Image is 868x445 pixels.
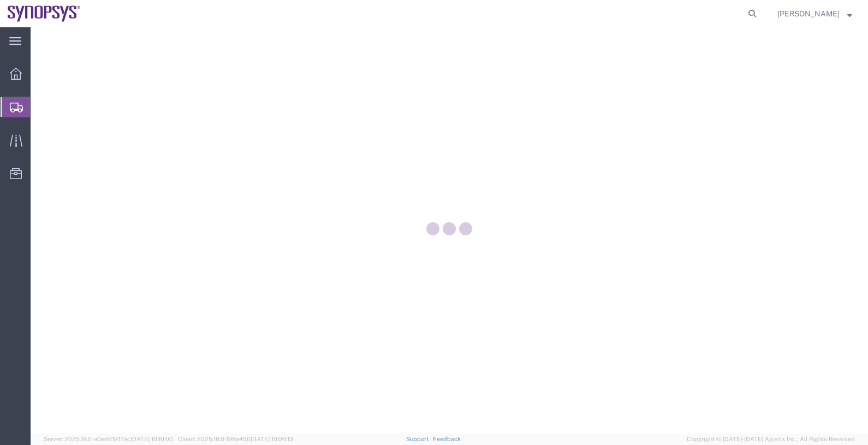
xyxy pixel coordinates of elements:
[406,436,433,442] a: Support
[130,436,173,442] span: [DATE] 10:10:00
[777,7,853,20] button: [PERSON_NAME]
[8,5,81,22] img: logo
[178,436,293,442] span: Client: 2025.18.0-198a450
[687,435,855,444] span: Copyright © [DATE]-[DATE] Agistix Inc., All Rights Reserved
[777,8,840,20] span: Kris Ford
[433,436,461,442] a: Feedback
[44,436,173,442] span: Server: 2025.18.0-a0edd1917ac
[251,436,293,442] span: [DATE] 10:06:13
